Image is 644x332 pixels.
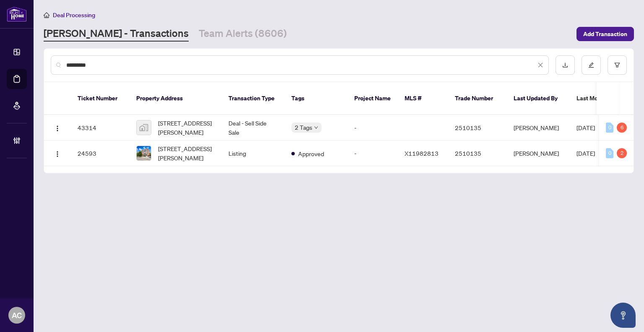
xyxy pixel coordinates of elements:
[199,26,287,42] a: Team Alerts (8606)
[576,94,628,103] span: Last Modified Date
[507,141,570,166] td: [PERSON_NAME]
[285,82,348,115] th: Tags
[405,149,439,157] span: X11982813
[538,62,543,68] span: close
[71,82,130,115] th: Ticket Number
[71,141,130,166] td: 24593
[606,148,613,158] div: 0
[576,124,595,131] span: [DATE]
[51,146,64,160] button: Logo
[130,82,222,115] th: Property Address
[314,125,318,130] span: down
[222,141,285,166] td: Listing
[617,148,627,158] div: 2
[614,62,620,68] span: filter
[617,123,627,133] div: 6
[44,26,189,42] a: [PERSON_NAME] - Transactions
[398,82,448,115] th: MLS #
[448,141,507,166] td: 2510135
[298,149,324,158] span: Approved
[583,27,627,41] span: Add Transaction
[582,55,601,75] button: edit
[222,82,285,115] th: Transaction Type
[7,6,27,22] img: logo
[610,303,636,328] button: Open asap
[576,27,634,41] button: Add Transaction
[54,125,61,132] img: Logo
[54,151,61,157] img: Logo
[12,309,22,321] span: AC
[608,55,627,75] button: filter
[158,118,215,137] span: [STREET_ADDRESS][PERSON_NAME]
[137,120,151,135] img: thumbnail-img
[53,11,95,19] span: Deal Processing
[295,123,312,132] span: 2 Tags
[51,121,64,134] button: Logo
[44,12,49,18] span: home
[448,115,507,141] td: 2510135
[576,149,595,157] span: [DATE]
[556,55,575,75] button: download
[348,115,398,141] td: -
[71,115,130,141] td: 43314
[507,115,570,141] td: [PERSON_NAME]
[448,82,507,115] th: Trade Number
[606,123,613,133] div: 0
[348,141,398,166] td: -
[158,144,215,162] span: [STREET_ADDRESS][PERSON_NAME]
[137,146,151,160] img: thumbnail-img
[222,115,285,141] td: Deal - Sell Side Sale
[562,62,568,68] span: download
[348,82,398,115] th: Project Name
[507,82,570,115] th: Last Updated By
[588,62,594,68] span: edit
